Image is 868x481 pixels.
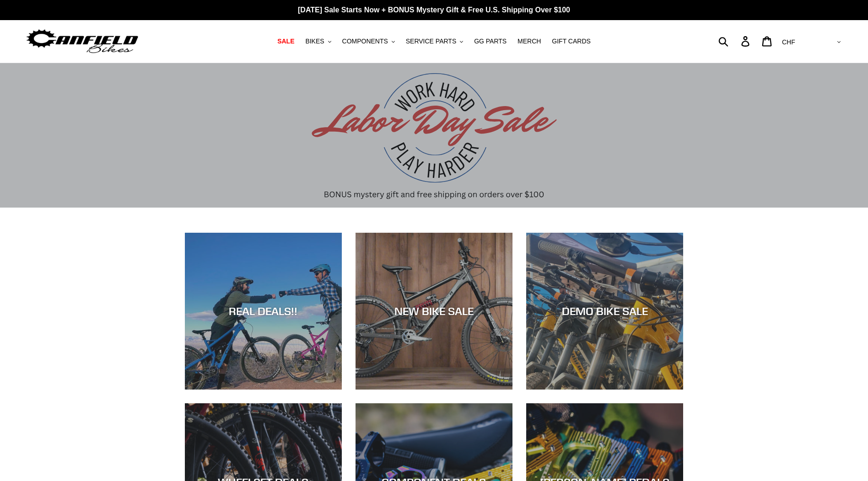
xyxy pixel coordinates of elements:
[356,233,512,390] a: NEW BIKE SALE
[518,37,541,45] span: MERCH
[338,35,399,48] button: COMPONENTS
[185,305,342,318] div: REAL DEALS!!
[301,35,335,48] button: BIKES
[401,35,468,48] button: SERVICE PARTS
[547,35,595,48] a: GIFT CARDS
[526,233,683,390] a: DEMO BIKE SALE
[305,37,324,45] span: BIKES
[185,233,342,390] a: REAL DEALS!!
[526,305,683,318] div: DEMO BIKE SALE
[406,37,456,45] span: SERVICE PARTS
[723,31,747,51] input: Search
[469,35,511,48] a: GG PARTS
[474,37,507,45] span: GG PARTS
[25,27,140,56] img: Canfield Bikes
[342,37,388,45] span: COMPONENTS
[356,305,512,318] div: NEW BIKE SALE
[277,37,294,45] span: SALE
[552,37,591,45] span: GIFT CARDS
[513,35,545,48] a: MERCH
[273,35,299,48] a: SALE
